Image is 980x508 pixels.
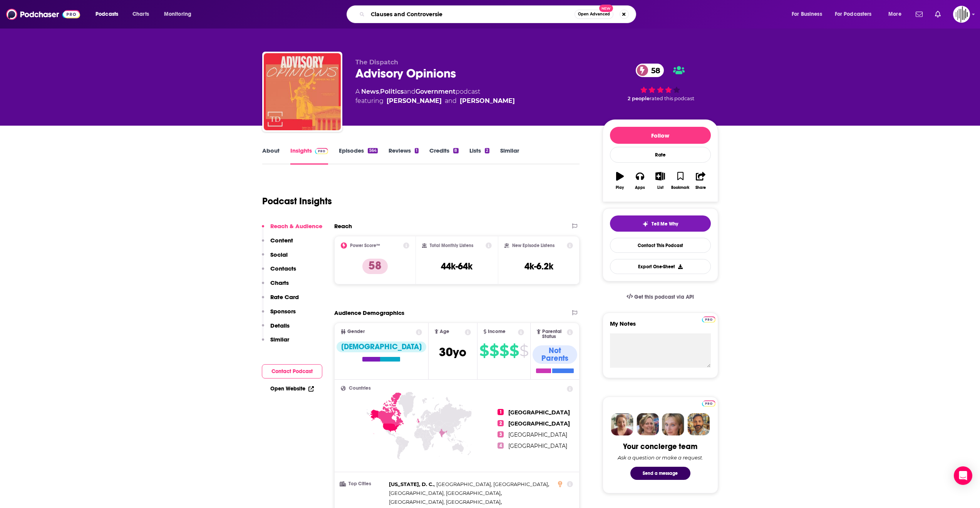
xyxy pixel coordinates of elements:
[95,9,118,20] span: Podcasts
[389,147,419,165] a: Reviews1
[508,409,570,416] span: [GEOGRAPHIC_DATA]
[379,88,380,95] span: ,
[610,167,630,195] button: Play
[262,195,332,207] h1: Podcast Insights
[270,222,322,230] p: Reach & Audience
[498,431,504,437] span: 3
[498,409,504,415] span: 1
[262,237,293,251] button: Content
[499,345,509,357] span: $
[347,329,365,334] span: Gender
[702,315,715,323] a: Pro website
[341,481,386,486] h3: Top Cities
[702,399,715,407] a: Pro website
[355,96,515,106] span: featuring
[610,215,711,232] button: tell me why sparkleTell Me Why
[453,148,458,153] div: 8
[578,12,610,16] span: Open Advanced
[650,96,694,101] span: rated this podcast
[270,265,296,272] p: Contacts
[368,148,377,153] div: 564
[362,259,388,274] p: 58
[270,237,293,244] p: Content
[702,316,715,323] img: Podchaser Pro
[429,147,458,165] a: Credits8
[542,329,566,339] span: Parental Status
[620,288,700,306] a: Get this podcast via API
[415,148,419,153] div: 1
[264,53,341,130] a: Advisory Opinions
[354,5,643,23] div: Search podcasts, credits, & more...
[524,261,553,272] h3: 4k-6.2k
[670,167,690,195] button: Bookmark
[883,8,911,20] button: open menu
[786,8,832,20] button: open menu
[599,5,613,12] span: New
[650,167,670,195] button: List
[445,96,457,106] span: and
[508,431,567,438] span: [GEOGRAPHIC_DATA]
[954,466,972,485] div: Open Intercom Messenger
[830,8,883,20] button: open menu
[469,147,489,165] a: Lists2
[635,185,645,190] div: Apps
[262,222,322,237] button: Reach & Audience
[262,364,322,378] button: Contact Podcast
[485,148,489,153] div: 2
[270,251,288,258] p: Social
[355,59,398,66] span: The Dispatch
[643,64,664,77] span: 58
[533,345,577,364] div: Not Parents
[389,489,502,498] span: ,
[792,9,822,20] span: For Business
[6,7,80,22] img: Podchaser - Follow, Share and Rate Podcasts
[270,322,290,329] p: Details
[430,243,473,248] h2: Total Monthly Listens
[262,265,296,279] button: Contacts
[498,442,504,449] span: 4
[389,499,501,505] span: [GEOGRAPHIC_DATA], [GEOGRAPHIC_DATA]
[262,308,296,322] button: Sponsors
[500,147,519,165] a: Similar
[349,386,371,391] span: Countries
[337,341,426,352] div: [DEMOGRAPHIC_DATA]
[270,293,299,301] p: Rate Card
[339,147,377,165] a: Episodes564
[509,345,519,357] span: $
[164,9,191,20] span: Monitoring
[262,336,289,350] button: Similar
[671,185,689,190] div: Bookmark
[634,294,694,300] span: Get this podcast via API
[618,454,703,461] div: Ask a question or make a request.
[953,6,970,23] img: User Profile
[953,6,970,23] span: Logged in as gpg2
[127,8,154,20] a: Charts
[387,96,442,106] a: Sarah Isgur
[603,59,718,106] div: 58 2 peoplerated this podcast
[610,147,711,163] div: Rate
[368,8,575,20] input: Search podcasts, credits, & more...
[575,10,613,19] button: Open AdvancedNew
[662,413,684,436] img: Jules Profile
[270,336,289,343] p: Similar
[695,185,706,190] div: Share
[262,251,288,265] button: Social
[512,243,554,248] h2: New Episode Listens
[460,96,515,106] a: David French
[657,185,663,190] div: List
[616,185,624,190] div: Play
[415,88,456,95] a: Government
[687,413,710,436] img: Jon Profile
[636,64,664,77] a: 58
[355,87,515,106] div: A podcast
[132,9,149,20] span: Charts
[610,127,711,144] button: Follow
[290,147,328,165] a: InsightsPodchaser Pro
[913,8,926,21] a: Show notifications dropdown
[389,480,435,489] span: ,
[380,88,404,95] a: Politics
[610,259,711,274] button: Export One-Sheet
[262,322,290,336] button: Details
[508,442,567,449] span: [GEOGRAPHIC_DATA]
